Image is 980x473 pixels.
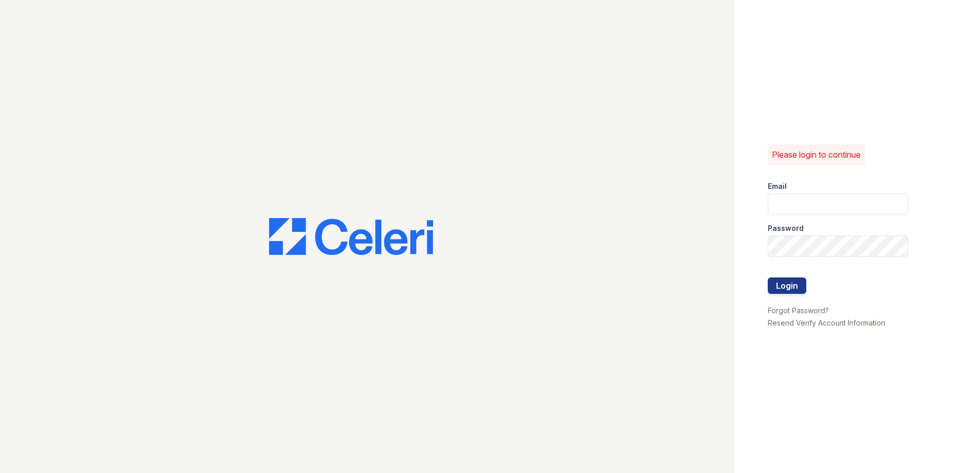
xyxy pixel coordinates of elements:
label: Email [768,181,787,191]
img: CE_Logo_Blue-a8612792a0a2168367f1c8372b55b34899dd931a85d93a1a3d3e32e68fde9ad4.png [269,218,433,255]
p: Please login to continue [772,148,861,161]
label: Password [768,223,804,233]
a: Resend Verify Account Information [768,318,885,327]
a: Forgot Password? [768,306,829,315]
button: Login [768,277,806,294]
